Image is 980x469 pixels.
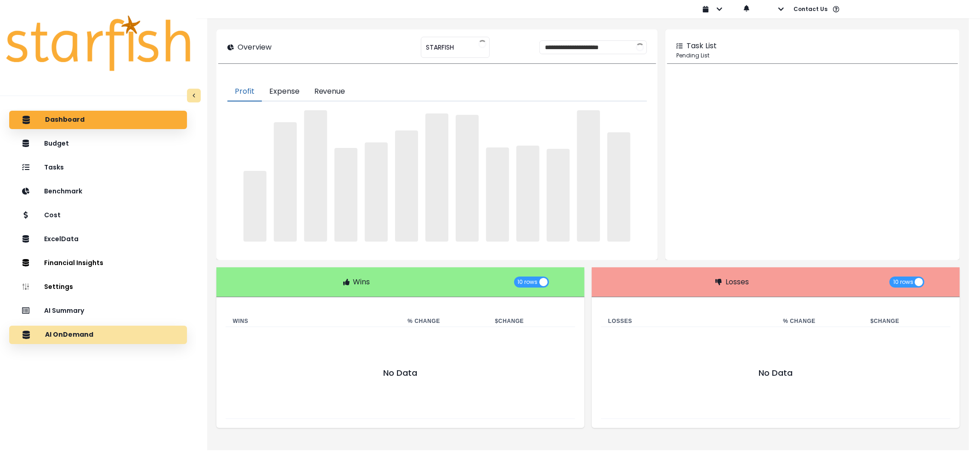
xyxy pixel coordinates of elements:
span: ‌ [304,110,327,242]
p: Losses [725,277,749,288]
span: ‌ [607,132,630,242]
p: Benchmark [44,187,82,195]
button: AI Summary [9,302,187,320]
p: Budget [44,140,69,147]
button: Settings [9,278,187,296]
p: No Data [608,369,943,377]
button: Budget [9,135,187,153]
span: ‌ [334,148,357,242]
p: Wins [353,277,370,288]
span: 10 rows [893,277,913,288]
span: ‌ [516,146,539,242]
p: Task List [686,40,717,51]
button: Tasks [9,158,187,177]
span: ‌ [486,147,509,242]
span: ‌ [244,171,266,242]
span: ‌ [425,113,448,242]
span: ‌ [395,130,418,242]
span: ‌ [365,142,388,242]
button: Financial Insights [9,254,187,272]
button: Expense [262,82,307,102]
button: Profit [227,82,262,102]
span: ‌ [274,122,297,242]
p: Cost [44,211,61,219]
span: ‌ [456,115,479,242]
button: Cost [9,206,187,225]
th: % Change [776,316,863,327]
p: AI Summary [44,307,84,315]
th: Losses [601,316,776,327]
span: STARFISH [426,38,454,57]
span: ‌ [547,149,570,242]
p: No Data [233,369,568,377]
th: Wins [226,316,401,327]
th: % Change [400,316,487,327]
p: Dashboard [45,116,85,124]
span: ‌ [577,110,600,242]
button: AI OnDemand [9,326,187,344]
button: ExcelData [9,230,187,249]
p: ExcelData [44,235,79,243]
th: $ Change [488,316,575,327]
button: Benchmark [9,182,187,201]
p: Tasks [44,164,64,171]
button: Revenue [307,82,353,102]
span: 10 rows [518,277,538,288]
th: $ Change [863,316,951,327]
button: Dashboard [9,111,187,129]
p: Overview [238,42,272,53]
p: Pending List [676,51,949,60]
p: AI OnDemand [45,331,93,339]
